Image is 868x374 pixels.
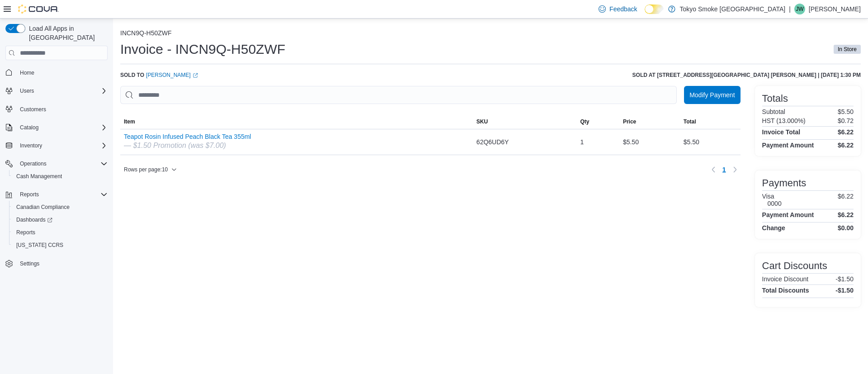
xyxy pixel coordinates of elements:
span: Washington CCRS [13,240,108,251]
a: Canadian Compliance [13,202,73,213]
button: Users [16,85,38,96]
span: Cash Management [16,173,62,180]
button: Cash Management [9,170,111,183]
nav: Pagination for table: MemoryTable from EuiInMemoryTable [708,162,741,177]
div: Sold to [120,71,198,79]
span: Catalog [20,124,38,131]
span: In Store [834,45,861,54]
button: Reports [9,226,111,239]
span: Customers [20,106,46,113]
a: Dashboards [13,214,56,225]
button: Total [680,114,741,129]
button: Inventory [16,140,46,151]
span: Users [16,85,108,96]
svg: External link [193,73,198,78]
div: — $1.50 Promotion (was $7.00) [124,140,251,151]
div: $5.50 [680,133,741,151]
h4: Invoice Total [762,128,801,136]
h4: -$1.50 [835,287,854,294]
a: Dashboards [9,213,111,226]
button: Inventory [2,139,111,152]
h4: Payment Amount [762,142,814,149]
span: Inventory [16,140,108,151]
span: Canadian Compliance [16,204,70,211]
h4: $6.22 [838,211,854,218]
span: In Store [838,45,857,53]
h1: Invoice - INCN9Q-H50ZWF [120,40,285,58]
a: Settings [16,258,43,269]
button: Settings [2,257,111,270]
button: Home [2,66,111,79]
span: Reports [16,229,35,236]
input: This is a search bar. As you type, the results lower in the page will automatically filter. [120,86,677,104]
span: Item [124,118,135,125]
h6: HST (13.000%) [762,117,806,124]
nav: An example of EuiBreadcrumbs [120,29,861,38]
span: Load All Apps in [GEOGRAPHIC_DATA] [25,24,108,42]
p: $0.72 [838,117,854,124]
p: Tokyo Smoke [GEOGRAPHIC_DATA] [680,4,786,14]
span: 62Q6UD6Y [476,137,509,147]
span: Dashboards [13,214,108,225]
div: Jada Walsh [794,4,805,14]
span: Reports [16,189,108,200]
h4: $6.22 [838,128,854,136]
span: Customers [16,104,108,115]
div: 1 [576,133,619,151]
h6: Invoice Discount [762,275,809,283]
div: $5.50 [619,133,680,151]
h6: Sold at [STREET_ADDRESS][GEOGRAPHIC_DATA] [PERSON_NAME] | [DATE] 1:30 PM [632,71,861,79]
button: Users [2,85,111,97]
button: INCN9Q-H50ZWF [120,29,172,37]
h4: Total Discounts [762,287,809,294]
span: Home [16,66,108,78]
span: Reports [20,191,39,198]
button: Rows per page:10 [120,164,180,175]
h4: Payment Amount [762,211,814,218]
button: Price [619,114,680,129]
button: Catalog [16,122,42,133]
h3: Payments [762,178,807,189]
span: Home [20,69,34,76]
span: [US_STATE] CCRS [16,241,63,249]
button: [US_STATE] CCRS [9,239,111,251]
button: Next page [730,164,741,175]
p: | [789,4,791,14]
h6: 0000 [768,200,782,207]
button: Reports [2,188,111,201]
span: Operations [20,160,47,167]
span: Canadian Compliance [13,202,108,213]
button: Operations [16,158,50,169]
span: Qty [580,118,589,125]
button: Operations [2,157,111,170]
button: Teapot Rosin Infused Peach Black Tea 355ml [124,133,251,140]
span: Inventory [20,142,42,149]
a: Home [16,67,38,78]
span: Feedback [609,5,637,14]
p: $5.50 [838,108,854,115]
span: SKU [476,118,488,125]
a: [US_STATE] CCRS [13,240,67,251]
a: Cash Management [13,171,66,182]
input: Dark Mode [645,5,664,14]
button: Modify Payment [684,86,740,104]
img: Cova [18,5,59,14]
button: SKU [473,114,577,129]
h6: Visa [762,193,782,200]
p: [PERSON_NAME] [809,4,861,14]
span: Catalog [16,122,108,133]
span: Rows per page : 10 [124,166,168,173]
button: Qty [576,114,619,129]
span: Cash Management [13,171,108,182]
button: Item [120,114,473,129]
button: Canadian Compliance [9,201,111,213]
button: Catalog [2,121,111,134]
button: Page 1 of 1 [719,162,730,177]
span: Settings [20,260,39,267]
span: Price [623,118,636,125]
p: $6.22 [838,193,854,207]
span: Settings [16,258,108,269]
span: 1 [722,165,726,174]
h4: Change [762,224,785,232]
